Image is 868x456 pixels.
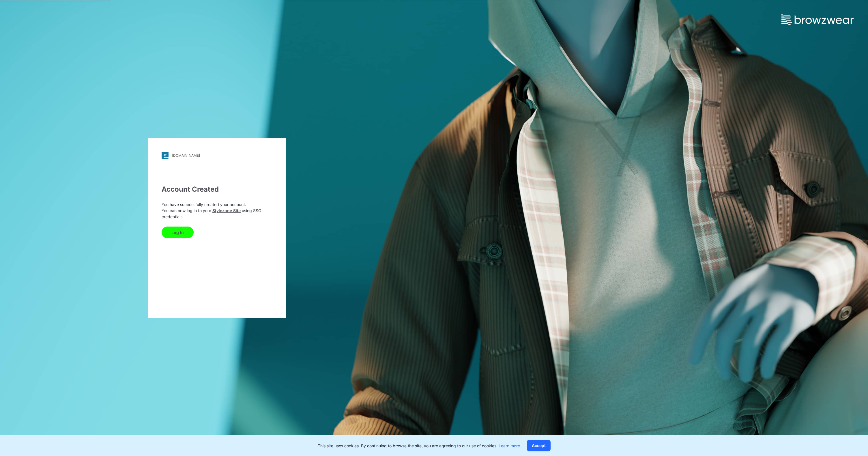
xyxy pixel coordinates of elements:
p: You can now log in to your using SSO credentials [162,208,272,220]
div: [DOMAIN_NAME] [172,153,200,158]
a: [DOMAIN_NAME] [162,152,272,159]
img: browzwear-logo.e42bd6dac1945053ebaf764b6aa21510.svg [781,14,854,25]
button: Accept [527,440,551,451]
div: Account Created [162,184,272,195]
p: This site uses cookies. By continuing to browse the site, you are agreeing to our use of cookies. [318,443,520,449]
p: You have successfully created your account. [162,201,272,208]
img: stylezone-logo.562084cfcfab977791bfbf7441f1a819.svg [162,152,169,159]
button: Log In [162,227,194,238]
a: Stylezone Site [212,208,241,213]
a: Learn more [499,443,520,448]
